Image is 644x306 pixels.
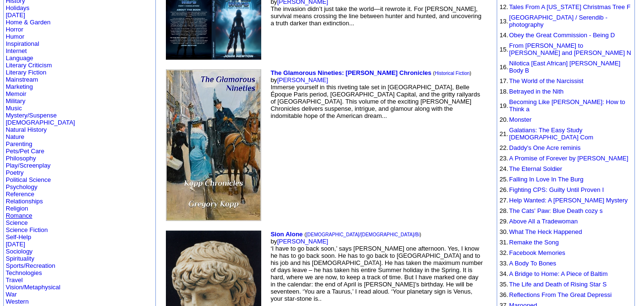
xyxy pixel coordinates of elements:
font: 22. [500,144,508,151]
a: Internet [6,47,27,54]
font: 17. [500,77,508,84]
font: 12. [500,3,508,11]
font: 24. [500,165,508,172]
a: Military [6,97,25,105]
a: Psychology [6,183,37,190]
a: Marketing [6,83,33,90]
a: Western [6,298,29,305]
font: 36. [500,291,508,298]
font: 15. [500,46,508,53]
a: Memoir [6,90,26,97]
a: Religion [6,205,28,212]
font: 16. [500,63,508,71]
a: Historical Fiction [435,71,470,76]
a: Betrayed in the Nith [509,88,563,95]
a: The Cats' Paw: Blue Death cozy s [509,207,603,214]
a: Technologies [6,269,42,276]
font: 14. [500,32,508,39]
font: 25. [500,176,508,183]
a: War [6,291,17,298]
a: Relationships [6,198,43,205]
a: A Bridge to Home: A Piece of Baltim [509,270,608,277]
a: Holidays [6,4,30,11]
a: Fighting CPS: Guilty Until Proven I [509,186,604,193]
a: Obey the Great Commission - Being D [509,32,615,39]
font: by ‘I have to go back soon,’ says [PERSON_NAME] one afternoon. Yes, I know he has to go back soon... [271,231,483,302]
a: Facebook Memories [509,249,565,256]
font: 34. [500,270,508,277]
a: Spirituality [6,255,34,262]
a: Play/Screenplay [6,162,51,169]
a: Nature [6,133,24,140]
a: Science [6,219,28,226]
a: Mystery/Suspense [6,112,57,119]
a: Mainstream [6,76,38,83]
a: Remake the Song [509,239,559,246]
a: Natural History [6,126,47,133]
a: A Promise of Forever by [PERSON_NAME] [509,155,628,162]
font: 23. [500,155,508,162]
a: Above All a Tradewoman [509,218,578,225]
a: Help Wanted: A [PERSON_NAME] Mystery [509,197,628,204]
a: Humor [6,33,24,40]
a: Tales From A [US_STATE] Christmas Tree F [509,3,631,11]
a: Becoming Like [PERSON_NAME]: How to Think a [509,98,625,113]
a: [GEOGRAPHIC_DATA] / Serendib - photography [509,14,607,28]
a: Poetry [6,169,24,176]
font: 13. [500,18,508,25]
font: 33. [500,260,508,267]
a: Sion Alone [271,231,303,238]
font: 32. [500,249,508,256]
font: 28. [500,207,508,214]
a: Pets/Pet Care [6,148,44,155]
font: 27. [500,197,508,204]
a: Science Fiction [6,226,48,233]
font: 35. [500,281,508,288]
a: Reference [6,190,34,198]
a: Romance [6,212,32,219]
a: [PERSON_NAME] [277,76,328,84]
font: 30. [500,228,508,235]
a: Literary Criticism [6,62,52,69]
a: From [PERSON_NAME] to [PERSON_NAME] and [PERSON_NAME] N [509,42,631,56]
font: by Immerse yourself in this riveting tale set in [GEOGRAPHIC_DATA], Belle Époque Paris period, [G... [271,69,480,119]
a: Travel [6,276,23,284]
a: Self-Help [6,233,31,241]
a: Reflections From The Great Depressi [509,291,612,298]
font: 31. [500,239,508,246]
a: [DEMOGRAPHIC_DATA]/[DEMOGRAPHIC_DATA]/Bi [306,232,419,237]
font: 26. [500,186,508,193]
font: 18. [500,88,508,95]
a: Parenting [6,140,32,148]
font: 20. [500,116,508,123]
a: Galatians: The Easy Study [DEMOGRAPHIC_DATA] Com [509,127,593,141]
a: Nilotica [East African] [PERSON_NAME] Body B [509,60,620,74]
a: Sports/Recreation [6,262,55,269]
a: Daddy's One Acre reminis [509,144,581,151]
a: [PERSON_NAME] [277,238,328,245]
a: Sociology [6,248,32,255]
a: The Glamorous Nineties: [PERSON_NAME] Chronicles [271,69,431,76]
a: Philosophy [6,155,36,162]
